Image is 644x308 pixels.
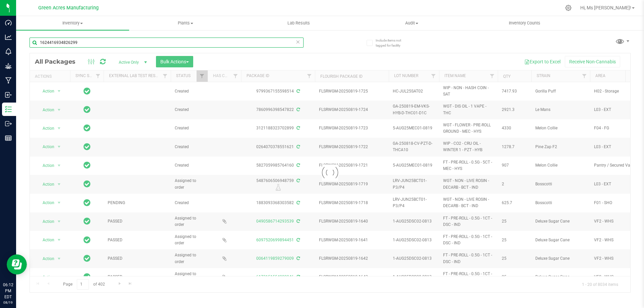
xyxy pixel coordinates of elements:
inline-svg: Inbound [5,91,12,98]
inline-svg: Dashboard [5,19,12,26]
inline-svg: Manufacturing [5,77,12,84]
iframe: Resource center [7,254,27,274]
inline-svg: Monitoring [5,48,12,55]
span: Green Acres Manufacturing [38,5,99,11]
span: Inventory Counts [500,20,549,26]
a: Inventory Counts [468,16,581,30]
p: 06:12 PM EDT [3,282,13,300]
a: Inventory [16,16,129,30]
span: Clear [296,38,300,46]
inline-svg: Reports [5,135,12,141]
inline-svg: Outbound [5,120,12,127]
span: Inventory [16,20,129,26]
a: Audit [355,16,468,30]
span: Lab Results [278,20,319,26]
span: Hi, Ms [PERSON_NAME]! [580,5,631,10]
p: 08/19 [3,300,13,305]
span: Audit [356,20,468,26]
div: Manage settings [564,5,573,11]
span: Plants [129,20,242,26]
a: Lab Results [242,16,355,30]
span: Include items not tagged for facility [376,38,409,48]
input: Search Package ID, Item Name, SKU, Lot or Part Number... [30,38,304,48]
inline-svg: Inventory [5,106,12,113]
inline-svg: Analytics [5,34,12,41]
a: Plants [129,16,242,30]
inline-svg: Grow [5,63,12,69]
